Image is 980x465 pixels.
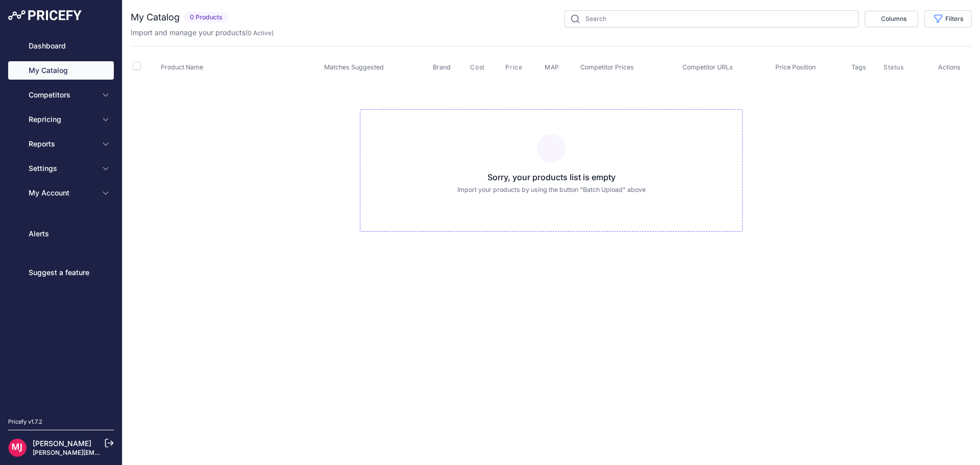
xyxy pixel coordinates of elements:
span: Competitor URLs [682,63,733,71]
span: MAP [545,63,559,71]
span: Settings [29,163,95,174]
p: Import and manage your products [131,28,274,38]
span: Cost [470,63,484,71]
a: My Catalog [8,61,114,80]
button: Repricing [8,110,114,129]
a: [PERSON_NAME][EMAIL_ADDRESS][DOMAIN_NAME] [33,449,190,456]
span: Competitor Prices [580,63,634,71]
input: Search [565,10,859,28]
a: 0 Active [248,29,272,37]
span: Status [884,63,904,71]
button: Status [884,63,906,71]
h3: Sorry, your products list is empty [369,171,734,183]
button: MAP [545,63,561,71]
a: Suggest a feature [8,263,114,282]
button: Price [505,63,524,71]
span: Competitors [29,90,95,100]
span: Tags [851,63,866,71]
button: Columns [865,11,918,27]
a: Alerts [8,225,114,243]
img: Pricefy Logo [8,10,82,20]
span: ( ) [246,29,274,37]
button: Competitors [8,86,114,104]
span: My Account [29,188,95,198]
div: Pricefy v1.7.2 [8,418,42,426]
button: Reports [8,135,114,153]
span: 0 Products [184,12,229,23]
button: Settings [8,159,114,178]
span: Repricing [29,114,95,125]
a: [PERSON_NAME] [33,439,91,448]
span: Reports [29,139,95,149]
button: My Account [8,184,114,202]
span: Product Name [161,63,203,71]
span: Brand [433,63,451,71]
nav: Sidebar [8,37,114,405]
span: Actions [938,63,961,71]
button: Filters [924,10,972,28]
p: Import your products by using the button "Batch Upload" above [369,185,734,195]
span: Price [505,63,522,71]
a: Dashboard [8,37,114,55]
span: Matches Suggested [324,63,384,71]
button: Cost [470,63,486,71]
span: Price Position [775,63,816,71]
h2: My Catalog [131,10,180,25]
